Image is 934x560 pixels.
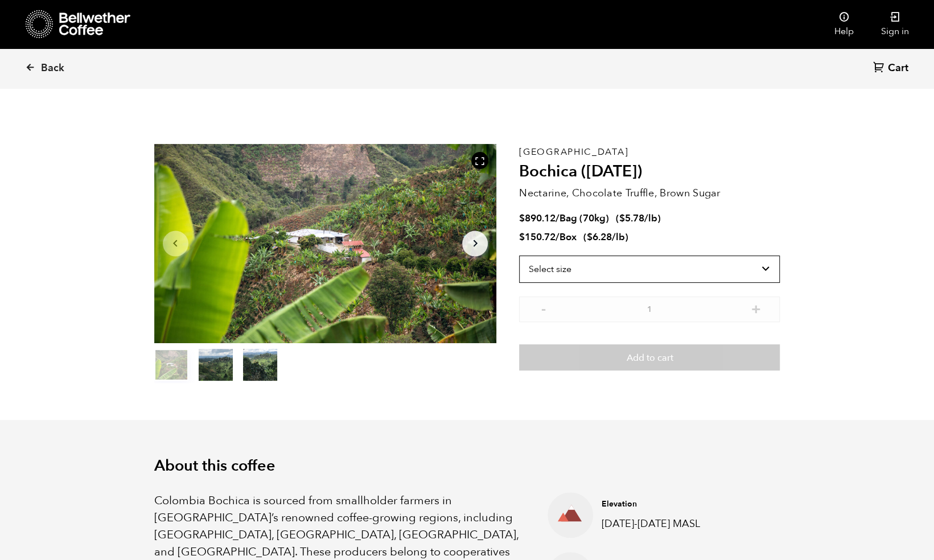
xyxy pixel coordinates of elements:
[556,230,559,244] span: /
[619,212,644,225] bdi: 5.78
[519,212,556,225] bdi: 890.12
[873,61,911,76] a: Cart
[519,186,780,201] p: Nectarine, Chocolate Truffle, Brown Sugar
[587,230,593,244] span: $
[616,212,661,225] span: ( )
[748,302,763,314] button: +
[41,61,64,75] span: Back
[519,162,780,182] h2: Bochica ([DATE])
[154,457,780,475] h2: About this coffee
[644,212,657,225] span: /lb
[602,516,710,532] p: [DATE]-[DATE] MASL
[559,230,577,244] span: Box
[519,230,525,244] span: $
[619,212,625,225] span: $
[612,230,625,244] span: /lb
[602,499,710,510] h4: Elevation
[888,61,908,75] span: Cart
[556,212,559,225] span: /
[583,230,628,244] span: ( )
[519,344,780,370] button: Add to cart
[536,302,550,314] button: -
[559,212,609,225] span: Bag (70kg)
[519,212,525,225] span: $
[587,230,612,244] bdi: 6.28
[519,230,556,244] bdi: 150.72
